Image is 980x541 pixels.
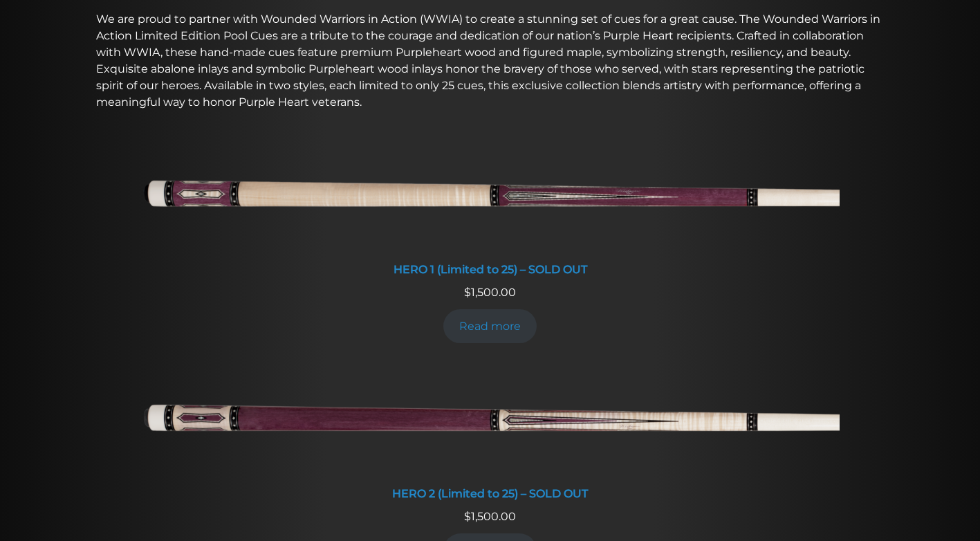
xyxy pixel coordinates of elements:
div: HERO 2 (Limited to 25) – SOLD OUT [141,487,840,500]
div: HERO 1 (Limited to 25) – SOLD OUT [141,263,840,276]
span: 1,500.00 [464,510,516,523]
img: HERO 2 (Limited to 25) - SOLD OUT [141,363,840,479]
p: We are proud to partner with Wounded Warriors in Action (WWIA) to create a stunning set of cues f... [96,11,885,111]
img: HERO 1 (Limited to 25) - SOLD OUT [141,138,840,255]
a: Read more about “HERO 1 (Limited to 25) - SOLD OUT” [443,309,537,343]
span: $ [464,510,471,523]
span: $ [464,286,471,299]
a: HERO 2 (Limited to 25) - SOLD OUT HERO 2 (Limited to 25) – SOLD OUT [141,363,840,508]
a: HERO 1 (Limited to 25) - SOLD OUT HERO 1 (Limited to 25) – SOLD OUT [141,138,840,284]
span: 1,500.00 [464,286,516,299]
